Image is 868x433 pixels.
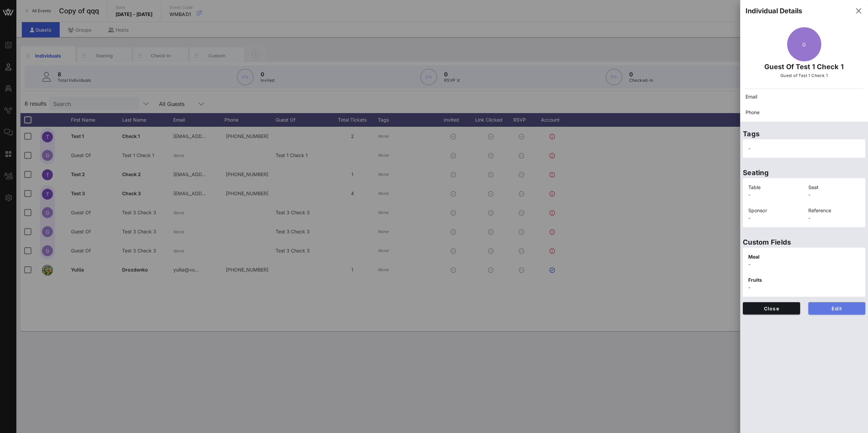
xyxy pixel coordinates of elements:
p: Guest Of Test 1 Check 1 [746,61,863,72]
p: Seating [743,167,865,178]
button: Close [743,302,800,314]
span: G [802,42,806,47]
p: - [748,284,860,291]
p: Guest of Test 1 Check 1 [746,72,863,79]
span: - [748,145,750,151]
div: Individual Details [746,6,802,16]
p: Email [746,93,863,100]
p: Reference [808,207,860,214]
p: Table [748,184,800,191]
p: Phone [746,109,863,116]
p: - [748,261,860,268]
p: Sponsor [748,207,800,214]
p: - [808,191,860,199]
p: - [808,214,860,222]
p: Tags [743,128,865,139]
p: Meal [748,253,860,261]
p: Custom Fields [743,237,865,248]
p: Seat [808,184,860,191]
p: - [748,214,800,222]
span: Edit [814,306,860,311]
p: - [748,191,800,199]
button: Edit [808,302,866,314]
p: Fruits [748,276,860,284]
span: Close [748,306,795,311]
